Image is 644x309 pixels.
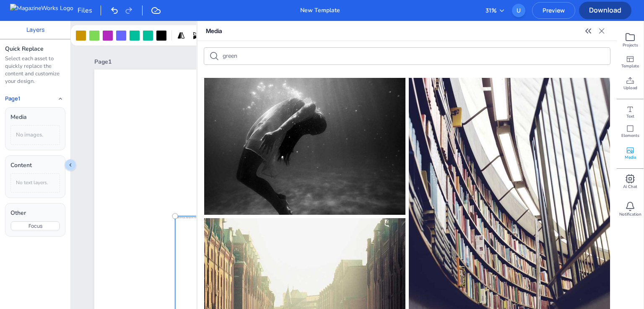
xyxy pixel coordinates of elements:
span: Ai Chat [623,184,637,190]
button: Open user menu [512,4,525,17]
img: 789 [204,78,405,215]
div: No images. [10,125,60,145]
span: Media [625,154,636,160]
p: Media [206,21,582,41]
button: Focus [11,221,60,230]
span: Notification [619,211,641,217]
div: Select each asset to quickly replace the content and customize your design. [5,55,65,85]
button: Collapse sidebar [65,159,76,171]
span: Template [621,63,639,69]
div: U [512,4,525,17]
img: MagazineWorks Logo [10,4,73,17]
span: Upload [623,85,637,91]
span: Projects [623,42,638,48]
button: Collapse [582,24,595,38]
div: Quick Replace [5,44,65,54]
span: Preview [532,6,575,14]
button: Layers [26,25,44,34]
div: Content [10,161,60,170]
button: Download [579,2,631,19]
div: No text layers. [10,173,60,192]
span: Elements [621,133,639,139]
div: Files [78,5,101,15]
input: Search images... [223,52,605,60]
button: Preview [532,2,575,19]
div: Other [10,209,60,218]
div: Close [595,24,608,38]
span: Download [579,5,631,15]
h4: Page 1 [5,95,20,102]
div: Media [10,113,60,122]
div: New Template [300,6,340,15]
span: Text [626,113,634,119]
button: Collapse [55,94,65,104]
button: 31% [486,6,505,15]
div: Page 1 [94,57,342,67]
